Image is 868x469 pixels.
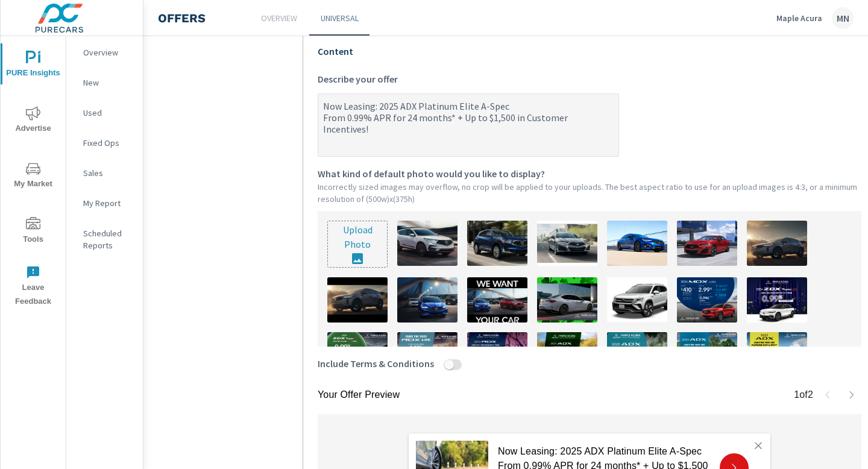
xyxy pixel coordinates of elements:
img: description [747,221,807,266]
div: Fixed Ops [66,134,143,152]
textarea: Describe your offer [318,96,618,156]
p: Content [318,44,861,58]
span: My Market [4,162,62,191]
p: Universal [321,12,359,24]
img: description [607,221,667,266]
p: Fixed Ops [83,137,133,149]
img: description [397,332,458,377]
img: description [607,277,667,323]
p: Sales [83,167,133,179]
div: nav menu [1,36,66,313]
span: Leave Feedback [4,265,62,309]
span: Advertise [4,106,62,136]
img: description [327,332,388,377]
span: What kind of default photo would you like to display? [318,166,545,181]
img: description [467,277,527,323]
img: description [677,277,737,323]
img: description [537,277,597,323]
p: Scheduled Reports [83,227,133,251]
img: description [537,221,597,266]
p: New [83,77,133,89]
span: PURE Insights [4,51,62,80]
img: description [747,277,807,323]
p: Maple Acura [776,13,822,24]
img: description [467,332,527,377]
div: New [66,74,143,92]
div: Scheduled Reports [66,224,143,254]
img: description [607,332,667,377]
img: description [747,332,807,377]
img: description [677,221,737,266]
p: Overview [83,46,133,58]
p: Your Offer Preview [318,388,400,402]
div: Used [66,104,143,122]
img: description [397,277,458,323]
p: My Report [83,197,133,209]
img: description [467,221,527,266]
div: MN [832,7,854,29]
img: description [327,277,388,323]
span: Tools [4,217,62,247]
div: Overview [66,43,143,61]
span: Describe your offer [318,72,398,86]
p: Overview [261,12,297,24]
p: Used [83,107,133,119]
button: Include Terms & Conditions [444,359,454,370]
h4: Offers [158,11,206,25]
img: description [397,221,458,266]
img: description [677,332,737,377]
div: Sales [66,164,143,182]
p: Incorrectly sized images may overflow, no crop will be applied to your uploads. The best aspect r... [318,181,861,205]
div: My Report [66,194,143,212]
span: Include Terms & Conditions [318,356,434,371]
p: 1 of 2 [794,388,813,402]
img: description [537,332,597,377]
